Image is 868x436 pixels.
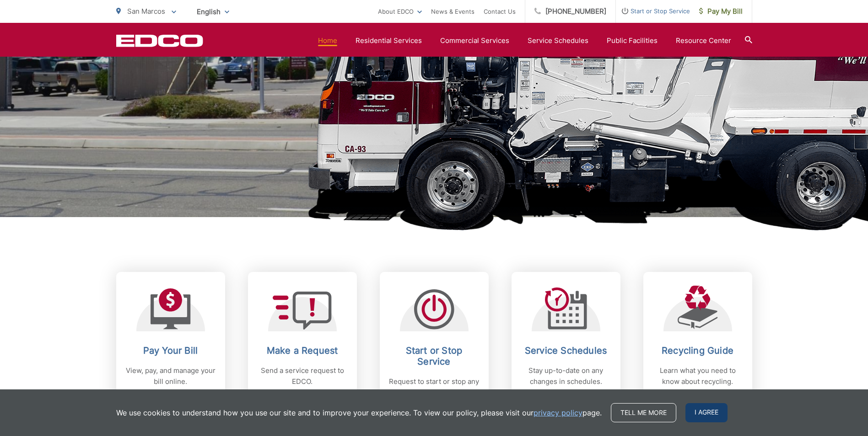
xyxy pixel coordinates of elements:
a: Public Facilities [607,35,658,46]
span: San Marcos [127,7,165,16]
a: Pay Your Bill View, pay, and manage your bill online. [116,272,225,412]
a: Tell me more [611,403,676,422]
a: Service Schedules Stay up-to-date on any changes in schedules. [512,272,620,412]
p: View, pay, and manage your bill online. [125,365,216,387]
h2: Pay Your Bill [125,345,216,356]
h2: Recycling Guide [652,345,743,356]
span: Pay My Bill [699,6,743,17]
a: Contact Us [484,6,516,17]
a: Commercial Services [440,35,509,46]
a: Service Schedules [528,35,588,46]
p: Send a service request to EDCO. [257,365,348,387]
span: English [190,4,236,20]
p: Stay up-to-date on any changes in schedules. [521,365,611,387]
a: Make a Request Send a service request to EDCO. [248,272,357,412]
a: News & Events [431,6,474,17]
a: EDCD logo. Return to the homepage. [116,34,203,47]
a: privacy policy [534,407,582,418]
a: Home [318,35,337,46]
a: About EDCO [378,6,422,17]
a: Resource Center [676,35,731,46]
a: Recycling Guide Learn what you need to know about recycling. [643,272,752,412]
a: Residential Services [356,35,422,46]
h2: Make a Request [257,345,348,356]
h2: Start or Stop Service [389,345,480,367]
p: Request to start or stop any EDCO services. [389,376,480,398]
p: We use cookies to understand how you use our site and to improve your experience. To view our pol... [116,407,602,418]
p: Learn what you need to know about recycling. [652,365,743,387]
h2: Service Schedules [521,345,611,356]
span: I agree [685,403,728,422]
